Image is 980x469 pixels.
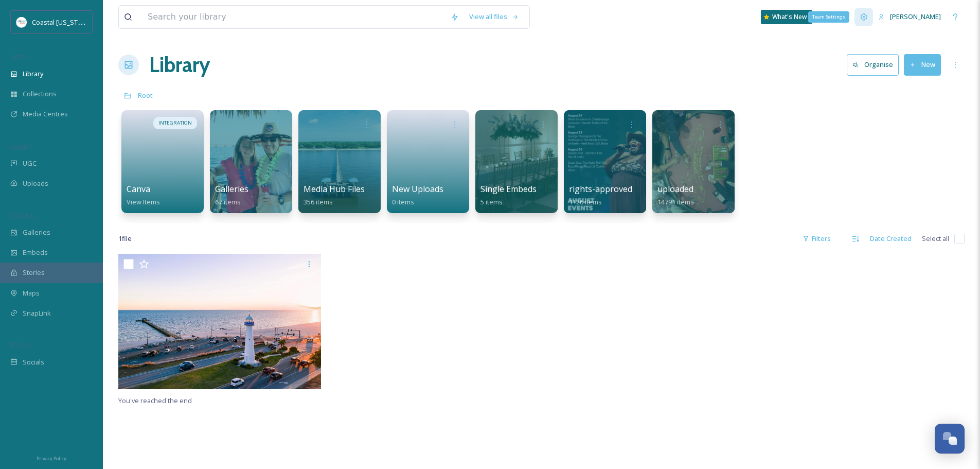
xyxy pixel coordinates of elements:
span: Select all [922,234,949,244]
input: Search your library [142,6,446,28]
a: Team Settings [854,8,873,26]
a: What's New [761,10,812,24]
span: Stories [23,268,45,277]
span: Galleries [23,228,50,237]
a: INTEGRATIONCanvaView Items [118,105,207,213]
span: 1 file [118,234,132,244]
a: Organise [847,54,904,75]
span: Single Embeds [480,183,537,195]
span: SOCIALS [10,341,31,349]
div: Date Created [865,229,917,249]
a: View all files [464,7,524,27]
a: Library [149,49,210,80]
a: Galleries67 items [215,184,248,206]
span: Maps [23,288,40,298]
span: uploaded [657,183,693,195]
span: UGC [23,159,37,168]
span: rights-approved [569,183,632,195]
img: ext_1755182088.070741_zachary@snapsea.io-local-general-27-1676948802.jpg [118,254,321,389]
span: 14791 items [657,197,694,206]
a: rights-approved1126 items [569,184,632,206]
a: Single Embeds5 items [480,184,537,206]
span: 1126 items [569,197,602,206]
a: Root [138,89,153,101]
span: [PERSON_NAME] [890,12,941,21]
span: View Items [127,197,160,206]
button: New [904,54,941,75]
span: Galleries [215,183,248,195]
span: Uploads [23,179,48,188]
div: Filters [797,229,836,249]
span: Root [138,91,153,100]
span: COLLECT [10,143,32,150]
span: INTEGRATION [158,119,192,127]
span: Library [23,69,43,79]
button: Organise [847,54,899,75]
a: Privacy Policy [37,451,66,464]
a: Media Hub Files356 items [304,184,365,206]
span: Privacy Policy [37,455,66,462]
span: Canva [127,183,150,195]
a: uploaded14791 items [657,184,694,206]
span: WIDGETS [10,212,34,219]
span: Media Hub Files [304,183,365,195]
span: 0 items [392,197,414,206]
span: Coastal [US_STATE] [32,17,91,27]
span: MEDIA [10,53,28,61]
span: New Uploads [392,183,443,195]
span: Collections [23,89,57,99]
span: 356 items [304,197,333,206]
span: Socials [23,357,44,367]
span: Media Centres [23,109,68,119]
span: 5 items [480,197,503,206]
button: Open Chat [935,424,965,454]
img: download%20%281%29.jpeg [16,17,27,27]
span: You've reached the end [118,396,192,405]
div: Team Settings [808,11,849,23]
a: New Uploads0 items [392,184,443,206]
span: SnapLink [23,308,51,318]
span: Embeds [23,248,48,257]
a: [PERSON_NAME] [873,7,946,27]
span: 67 items [215,197,241,206]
